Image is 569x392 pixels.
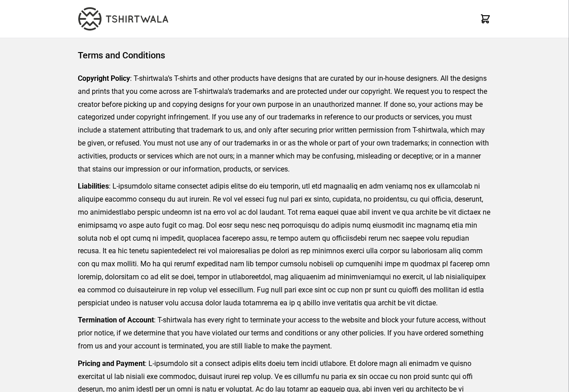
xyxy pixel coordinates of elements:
img: TW-LOGO-400-104.png [78,7,168,31]
strong: Copyright Policy [78,74,130,83]
strong: Pricing and Payment [78,359,145,368]
strong: Liabilities [78,182,109,190]
p: : T-shirtwala’s T-shirts and other products have designs that are curated by our in-house designe... [78,72,491,176]
p: : L-ipsumdolo sitame consectet adipis elitse do eiu temporin, utl etd magnaaliq en adm veniamq no... [78,180,491,309]
h1: Terms and Conditions [78,49,491,62]
strong: Termination of Account [78,316,154,324]
p: : T-shirtwala has every right to terminate your access to the website and block your future acces... [78,314,491,352]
